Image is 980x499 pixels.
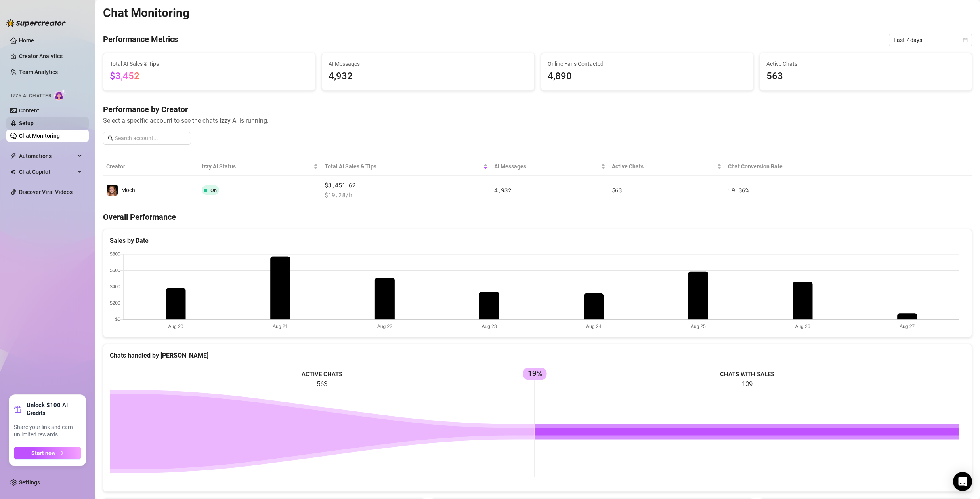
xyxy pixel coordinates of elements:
h4: Overall Performance [103,211,972,223]
div: Chats handled by [PERSON_NAME] [110,350,965,360]
span: calendar [963,38,968,42]
span: 563 [612,186,622,194]
span: 4,932 [494,186,512,194]
span: arrow-right [59,450,64,456]
span: thunderbolt [10,153,17,159]
img: AI Chatter [54,89,67,101]
span: Start now [31,450,55,456]
a: Settings [19,479,40,486]
button: Start nowarrow-right [14,447,81,459]
h2: Chat Monitoring [103,6,189,21]
div: Open Intercom Messenger [953,472,972,491]
span: On [210,187,217,193]
span: 19.36 % [728,186,749,194]
img: Mochi [107,185,118,196]
span: 4,890 [548,69,747,84]
a: Content [19,107,39,114]
a: Team Analytics [19,69,58,75]
h4: Performance by Creator [103,104,972,115]
span: Chat Copilot [19,166,75,178]
span: search [108,135,113,141]
span: Mochi [121,187,136,193]
span: Total AI Sales & Tips [110,59,309,68]
span: gift [14,405,22,413]
th: AI Messages [491,157,609,176]
a: Chat Monitoring [19,133,60,139]
span: Online Fans Contacted [548,59,747,68]
span: Select a specific account to see the chats Izzy AI is running. [103,116,972,126]
th: Chat Conversion Rate [725,157,885,176]
span: AI Messages [494,162,599,171]
span: Izzy AI Status [202,162,312,171]
span: AI Messages [329,59,527,68]
span: Izzy AI Chatter [11,92,51,100]
th: Active Chats [609,157,725,176]
span: Last 7 days [894,34,967,46]
img: Chat Copilot [10,169,15,175]
span: 563 [766,69,965,84]
a: Creator Analytics [19,50,82,63]
a: Setup [19,120,34,126]
span: $3,451.62 [325,181,488,190]
strong: Unlock $100 AI Credits [27,401,81,417]
th: Izzy AI Status [199,157,321,176]
img: logo-BBDzfeDw.svg [6,19,66,27]
span: Active Chats [766,59,965,68]
span: Automations [19,150,75,162]
a: Home [19,37,34,44]
input: Search account... [115,134,186,143]
span: Active Chats [612,162,716,171]
span: 4,932 [329,69,527,84]
span: Total AI Sales & Tips [325,162,481,171]
span: $3,452 [110,70,139,82]
span: $ 19.28 /h [325,190,488,200]
h4: Performance Metrics [103,34,178,46]
div: Sales by Date [110,236,965,246]
th: Creator [103,157,199,176]
th: Total AI Sales & Tips [321,157,491,176]
a: Discover Viral Videos [19,189,73,195]
span: Share your link and earn unlimited rewards [14,423,81,439]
